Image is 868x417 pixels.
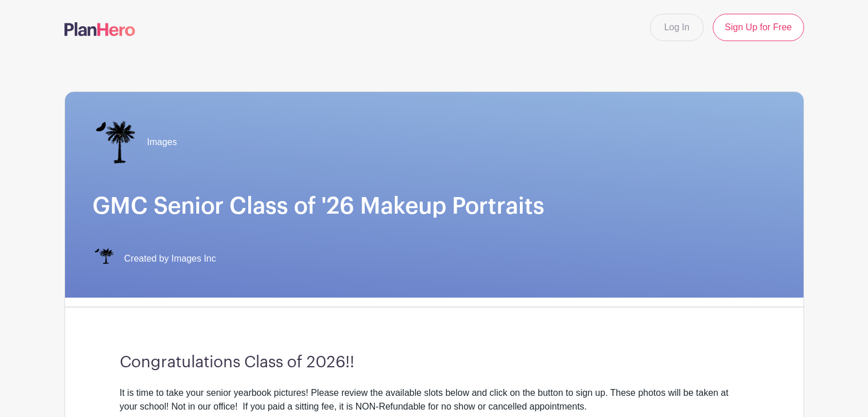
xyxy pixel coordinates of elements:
h1: GMC Senior Class of '26 Makeup Portraits [92,193,776,220]
img: logo-507f7623f17ff9eddc593b1ce0a138ce2505c220e1c5a4e2b4648c50719b7d32.svg [64,22,135,36]
img: IMAGES%20logo%20transparenT%20PNG%20s.png [92,119,138,165]
span: Images [147,135,177,149]
a: Log In [650,14,704,41]
img: IMAGES%20logo%20transparenT%20PNG%20s.png [92,247,115,270]
h3: Congratulations Class of 2026!! [120,353,749,372]
span: Created by Images Inc [124,252,216,266]
a: Sign Up for Free [713,14,804,41]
